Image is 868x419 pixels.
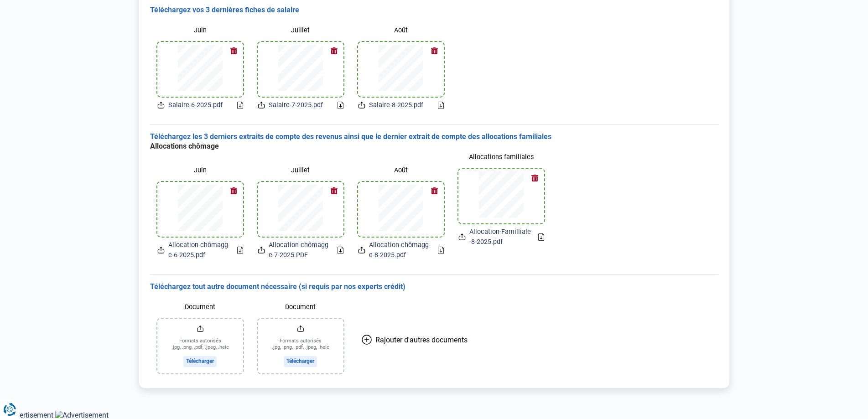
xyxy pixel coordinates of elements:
[438,102,444,109] a: Download
[375,336,468,344] span: Rajouter d'autres documents
[157,22,243,38] label: Juin
[338,247,343,254] a: Download
[338,102,343,109] a: Download
[469,227,531,247] span: Allocation-Familliale-8-2025.pdf
[150,132,718,142] h3: Téléchargez les 3 derniers extraits de compte des revenus ainsi que le dernier extrait de compte ...
[150,282,718,292] h3: Téléchargez tout autre document nécessaire (si requis par nos experts crédit)
[369,240,431,260] span: Allocation-chômagge-8-2025.pdf
[351,299,478,381] button: Rajouter d'autres documents
[150,5,718,15] h3: Téléchargez vos 3 dernières fiches de salaire
[258,22,343,38] label: Juillet
[168,100,223,110] span: Salaire-6-2025.pdf
[458,149,544,165] label: Allocations familiales
[258,299,343,315] label: Document
[358,22,444,38] label: Août
[168,240,230,260] span: Allocation-chômagge-6-2025.pdf
[358,162,444,178] label: Août
[369,100,423,110] span: Salaire-8-2025.pdf
[157,299,243,315] label: Document
[258,162,343,178] label: Juillet
[269,100,323,110] span: Salaire-7-2025.pdf
[438,247,444,254] a: Download
[269,240,330,260] span: Allocation-chômagge-7-2025.PDF
[237,247,243,254] a: Download
[538,233,544,241] a: Download
[237,102,243,109] a: Download
[150,142,451,151] div: Allocations chômage
[157,162,243,178] label: Juin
